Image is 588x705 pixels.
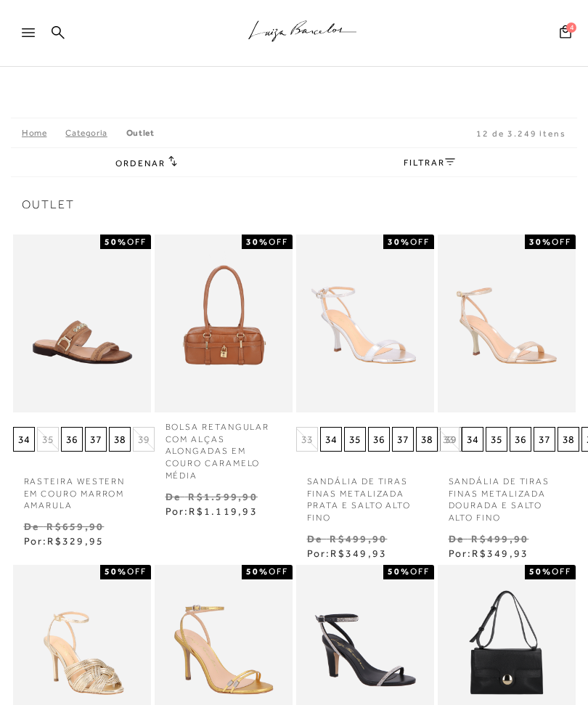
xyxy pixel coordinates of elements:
button: 36 [368,427,390,452]
span: 12 de 3.249 itens [476,129,566,139]
a: SANDÁLIA DE TIRAS FINAS METALIZADA DOURADA E SALTO ALTO FINO [438,467,576,524]
a: Categoria [65,128,126,138]
a: RASTEIRA WESTERN EM COURO MARROM AMARULA [13,467,151,512]
span: OFF [410,237,430,247]
span: OFF [552,237,571,247]
span: Por: [24,535,105,547]
button: 39 [133,427,155,452]
button: 37 [392,427,414,452]
button: 34 [13,427,35,452]
button: 38 [558,427,579,452]
span: OFF [410,566,430,576]
img: RASTEIRA WESTERN EM COURO MARROM AMARULA [15,222,150,425]
strong: 50% [105,566,127,576]
span: OFF [269,237,288,247]
a: BOLSA RETANGULAR COM ALÇAS ALONGADAS EM COURO CARAMELO MÉDIA [155,412,293,482]
button: 35 [37,427,59,452]
a: RASTEIRA WESTERN EM COURO MARROM AMARULA RASTEIRA WESTERN EM COURO MARROM AMARULA [15,222,150,425]
a: BOLSA RETANGULAR COM ALÇAS ALONGADAS EM COURO CARAMELO MÉDIA BOLSA RETANGULAR COM ALÇAS ALONGADAS... [156,222,291,425]
button: 35 [344,427,366,452]
button: 33 [438,427,460,452]
img: SANDÁLIA DE TIRAS FINAS METALIZADA DOURADA E SALTO ALTO FINO [439,222,574,425]
a: FILTRAR [404,158,454,168]
small: R$1.599,90 [188,491,257,502]
strong: 50% [105,237,127,247]
small: De [166,491,181,502]
strong: 30% [529,237,552,247]
span: OFF [127,566,147,576]
img: BOLSA RETANGULAR COM ALÇAS ALONGADAS EM COURO CARAMELO MÉDIA [156,222,291,425]
span: Por: [166,505,258,517]
button: 38 [109,427,131,452]
a: SANDÁLIA DE TIRAS FINAS METALIZADA PRATA E SALTO ALTO FINO SANDÁLIA DE TIRAS FINAS METALIZADA PRA... [298,222,433,425]
button: 36 [510,427,531,452]
span: Por: [449,547,529,559]
small: R$499,90 [471,533,528,545]
a: SANDÁLIA DE TIRAS FINAS METALIZADA PRATA E SALTO ALTO FINO [296,467,434,524]
span: 4 [566,23,576,33]
button: 35 [486,427,507,452]
button: 37 [534,427,555,452]
span: Outlet [22,199,566,211]
strong: 50% [388,566,410,576]
strong: 30% [246,237,269,247]
small: De [449,533,464,545]
strong: 30% [388,237,410,247]
button: 33 [296,427,318,452]
a: Home [22,128,65,138]
span: R$1.119,93 [189,505,257,517]
button: 37 [85,427,107,452]
span: OFF [269,566,288,576]
span: OFF [127,237,147,247]
button: 34 [462,427,483,452]
span: R$349,93 [472,547,528,559]
button: 34 [320,427,342,452]
span: Ordenar [115,158,165,168]
a: Outlet [126,128,155,138]
small: De [24,521,39,532]
small: R$659,90 [46,521,104,532]
strong: 50% [246,566,269,576]
a: SANDÁLIA DE TIRAS FINAS METALIZADA DOURADA E SALTO ALTO FINO SANDÁLIA DE TIRAS FINAS METALIZADA D... [439,222,574,425]
strong: 50% [529,566,552,576]
small: R$499,90 [330,533,387,545]
button: 4 [555,24,576,44]
span: OFF [552,566,571,576]
img: SANDÁLIA DE TIRAS FINAS METALIZADA PRATA E SALTO ALTO FINO [298,222,433,425]
button: 38 [416,427,438,452]
span: R$329,95 [47,535,104,547]
small: De [307,533,322,545]
button: 36 [61,427,83,452]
